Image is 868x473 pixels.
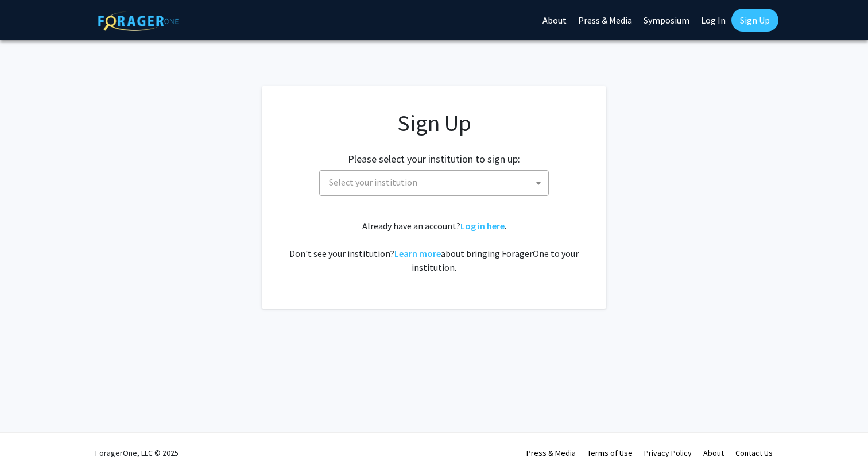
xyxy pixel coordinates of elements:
[285,109,583,137] h1: Sign Up
[285,219,583,274] div: Already have an account? . Don't see your institution? about bringing ForagerOne to your institut...
[460,220,505,232] a: Log in here
[348,153,520,166] h2: Please select your institution to sign up:
[95,433,179,473] div: ForagerOne, LLC © 2025
[526,448,576,458] a: Press & Media
[731,9,778,32] a: Sign Up
[394,248,441,259] a: Learn more about bringing ForagerOne to your institution
[324,171,548,194] span: Select your institution
[98,11,179,31] img: ForagerOne Logo
[329,176,417,188] span: Select your institution
[644,448,692,458] a: Privacy Policy
[319,170,549,196] span: Select your institution
[735,448,773,458] a: Contact Us
[587,448,633,458] a: Terms of Use
[703,448,724,458] a: About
